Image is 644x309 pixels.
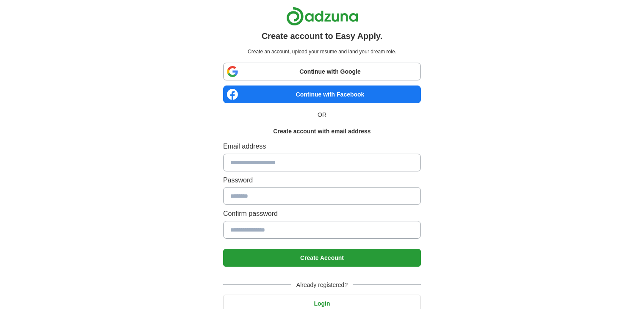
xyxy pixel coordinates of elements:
p: Create an account, upload your resume and land your dream role. [225,48,419,56]
span: Already registered? [291,280,353,290]
a: Continue with Google [223,63,421,80]
h1: Create account to Easy Apply. [262,29,383,43]
label: Email address [223,141,421,152]
button: Create Account [223,249,421,267]
span: OR [312,110,332,119]
label: Confirm password [223,208,421,219]
label: Password [223,175,421,186]
a: Continue with Facebook [223,86,421,103]
h1: Create account with email address [273,127,370,136]
a: Login [223,300,421,307]
img: Adzuna logo [286,7,358,26]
